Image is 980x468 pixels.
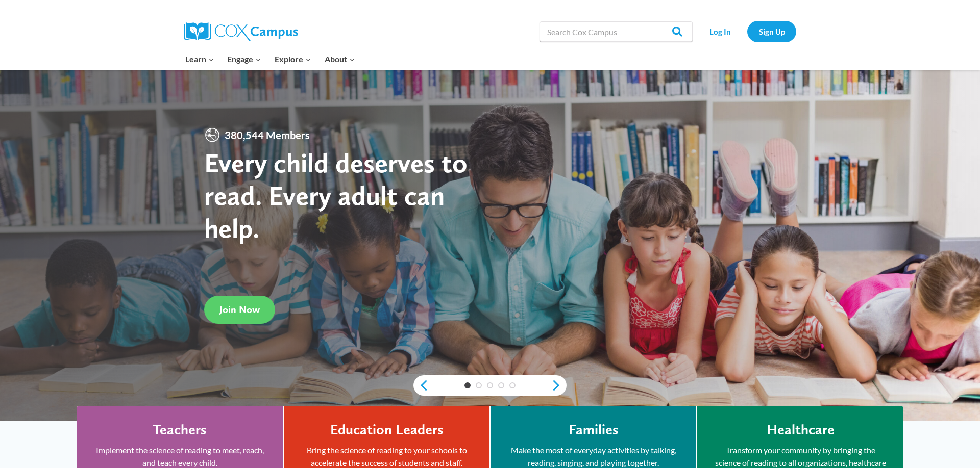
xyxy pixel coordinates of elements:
[569,421,619,438] h4: Families
[204,296,275,324] a: Join Now
[220,127,314,143] span: 380,544 Members
[413,375,567,396] div: content slider buttons
[179,48,361,70] nav: Primary Navigation
[204,146,468,244] strong: Every child deserves to read. Every adult can help.
[464,382,471,388] a: 1
[747,21,796,42] a: Sign Up
[767,421,835,438] h4: Healthcare
[551,379,567,392] a: next
[476,382,482,388] a: 2
[498,382,504,388] a: 4
[540,21,693,42] input: Search Cox Campus
[275,53,311,66] span: Explore
[153,421,207,438] h4: Teachers
[325,53,355,66] span: About
[184,22,298,41] img: Cox Campus
[219,303,260,316] span: Join Now
[487,382,493,388] a: 3
[698,21,796,42] nav: Secondary Navigation
[185,53,214,66] span: Learn
[227,53,261,66] span: Engage
[330,421,444,438] h4: Education Leaders
[698,21,742,42] a: Log In
[509,382,516,388] a: 5
[413,379,429,392] a: previous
